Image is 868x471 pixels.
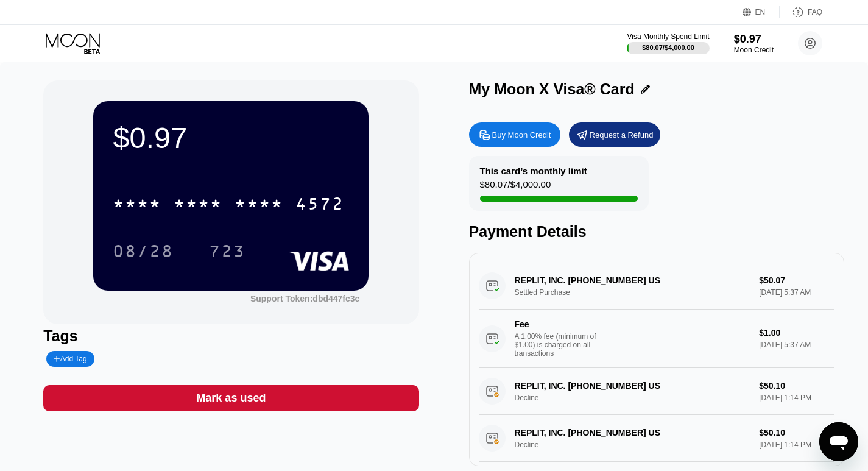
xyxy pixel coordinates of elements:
[590,130,654,140] div: Request a Refund
[734,46,774,54] div: Moon Credit
[295,196,344,215] div: 4572
[469,223,844,241] div: Payment Details
[569,122,660,147] div: Request a Refund
[104,236,183,266] div: 08/28
[492,130,551,140] div: Buy Moon Credit
[480,179,551,196] div: $80.07 / $4,000.00
[780,6,822,18] div: FAQ
[200,236,255,266] div: 723
[759,328,834,338] div: $1.00
[627,32,709,41] div: Visa Monthly Spend Limit
[113,243,174,263] div: 08/28
[515,332,606,358] div: A 1.00% fee (minimum of $1.00) is charged on all transactions
[819,422,858,461] iframe: Button to launch messaging window
[479,310,834,368] div: FeeA 1.00% fee (minimum of $1.00) is charged on all transactions$1.00[DATE] 5:37 AM
[759,341,834,349] div: [DATE] 5:37 AM
[209,243,245,263] div: 723
[480,166,587,176] div: This card’s monthly limit
[755,8,766,16] div: EN
[808,8,822,16] div: FAQ
[515,319,600,329] div: Fee
[54,355,86,363] div: Add Tag
[113,121,349,155] div: $0.97
[743,6,780,18] div: EN
[469,122,560,147] div: Buy Moon Credit
[250,294,359,303] div: Support Token: dbd447fc3c
[250,294,359,303] div: Support Token:dbd447fc3c
[642,44,694,51] div: $80.07 / $4,000.00
[734,33,774,46] div: $0.97
[196,391,266,405] div: Mark as used
[627,32,709,54] div: Visa Monthly Spend Limit$80.07/$4,000.00
[734,33,774,54] div: $0.97Moon Credit
[43,385,418,411] div: Mark as used
[43,327,418,345] div: Tags
[46,351,94,367] div: Add Tag
[469,80,635,98] div: My Moon X Visa® Card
